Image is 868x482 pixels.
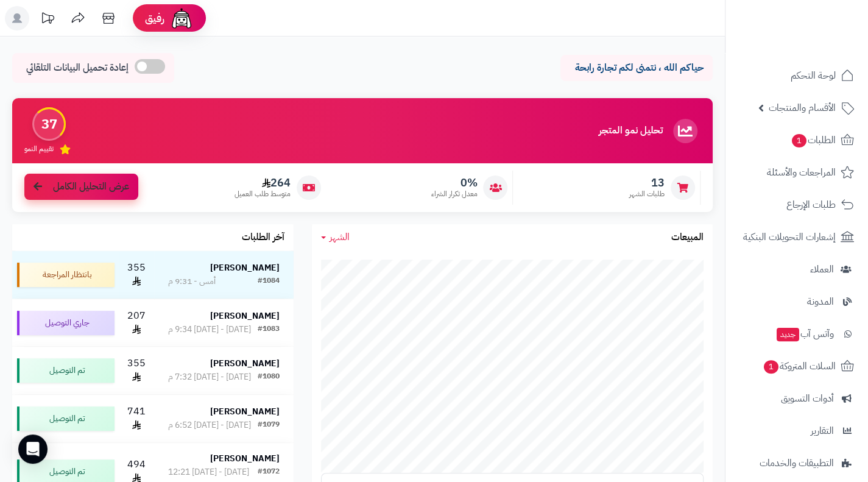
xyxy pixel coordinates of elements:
[811,422,834,439] span: التقارير
[210,310,280,322] strong: [PERSON_NAME]
[210,261,280,274] strong: [PERSON_NAME]
[235,189,291,199] span: متوسط طلب العميل
[629,176,665,190] span: 13
[119,347,154,394] td: 355
[785,9,856,35] img: logo-2.png
[760,455,834,472] span: التطبيقات والخدمات
[733,126,861,155] a: الطلبات1
[168,419,251,431] div: [DATE] - [DATE] 6:52 م
[781,390,834,407] span: أدوات التسويق
[258,275,280,288] div: #1084
[733,158,861,187] a: المراجعات والأسئلة
[168,324,251,336] div: [DATE] - [DATE] 9:34 م
[53,180,129,194] span: عرض التحليل الكامل
[32,6,63,34] a: تحديثات المنصة
[775,325,834,342] span: وآتس آب
[169,6,194,30] img: ai-face.png
[807,293,834,310] span: المدونة
[763,358,836,375] span: السلات المتروكة
[210,452,280,465] strong: [PERSON_NAME]
[733,384,861,413] a: أدوات التسويق
[791,132,836,149] span: الطلبات
[330,230,350,244] span: الشهر
[258,419,280,431] div: #1079
[18,434,48,464] div: Open Intercom Messenger
[629,189,665,199] span: طلبات الشهر
[733,255,861,284] a: العملاء
[767,164,836,181] span: المراجعات والأسئلة
[763,360,779,374] span: 1
[570,61,704,75] p: حياكم الله ، نتمنى لكم تجارة رابحة
[810,261,834,278] span: العملاء
[210,357,280,370] strong: [PERSON_NAME]
[235,176,291,190] span: 264
[24,144,54,154] span: تقييم النمو
[733,61,861,90] a: لوحة التحكم
[17,406,115,431] div: تم التوصيل
[743,229,836,246] span: إشعارات التحويلات البنكية
[733,319,861,349] a: وآتس آبجديد
[119,395,154,442] td: 741
[733,222,861,252] a: إشعارات التحويلات البنكية
[733,287,861,316] a: المدونة
[671,232,704,243] h3: المبيعات
[733,448,861,478] a: التطبيقات والخدمات
[17,263,115,287] div: بانتظار المراجعة
[17,358,115,383] div: تم التوصيل
[17,311,115,335] div: جاري التوصيل
[258,324,280,336] div: #1083
[786,196,836,213] span: طلبات الإرجاع
[145,11,164,26] span: رفيق
[733,190,861,219] a: طلبات الإرجاع
[258,371,280,383] div: #1080
[733,416,861,445] a: التقارير
[791,133,807,148] span: 1
[431,176,477,190] span: 0%
[242,232,284,243] h3: آخر الطلبات
[791,67,836,84] span: لوحة التحكم
[733,352,861,381] a: السلات المتروكة1
[431,189,477,199] span: معدل تكرار الشراء
[168,275,216,288] div: أمس - 9:31 م
[119,251,154,299] td: 355
[777,328,799,341] span: جديد
[24,174,138,200] a: عرض التحليل الكامل
[321,230,350,244] a: الشهر
[599,126,663,136] h3: تحليل نمو المتجر
[769,99,836,116] span: الأقسام والمنتجات
[26,61,129,75] span: إعادة تحميل البيانات التلقائي
[168,371,251,383] div: [DATE] - [DATE] 7:32 م
[119,299,154,347] td: 207
[210,405,280,418] strong: [PERSON_NAME]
